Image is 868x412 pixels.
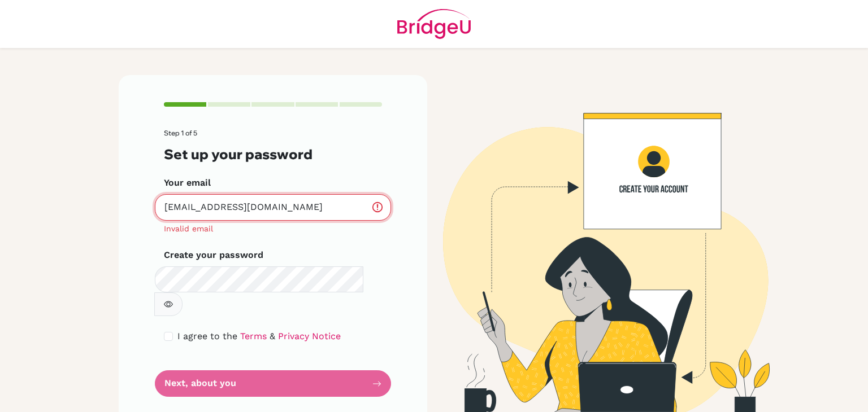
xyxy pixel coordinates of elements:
a: Privacy Notice [278,331,341,341]
h3: Set up your password [164,146,382,163]
div: Invalid email [164,223,382,235]
a: Terms [240,331,267,341]
span: Step 1 of 5 [164,129,197,137]
label: Your email [164,176,211,190]
span: I agree to the [177,331,237,341]
span: & [270,331,275,341]
label: Create your password [164,248,263,262]
input: Insert your email* [155,194,391,221]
